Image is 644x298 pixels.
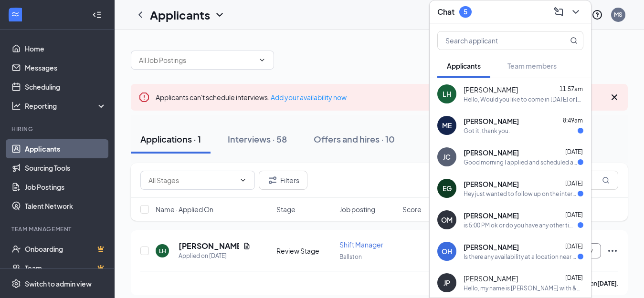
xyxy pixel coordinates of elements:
span: [PERSON_NAME] [464,148,519,157]
input: Search applicant [438,31,551,50]
div: MS [614,10,623,19]
svg: MagnifyingGlass [602,176,610,184]
div: Reporting [25,101,107,111]
button: Filter Filters [259,171,307,190]
div: Team Management [11,225,105,233]
span: [PERSON_NAME] [464,116,519,126]
svg: MagnifyingGlass [570,37,578,44]
span: Applicants can't schedule interviews. [156,93,347,102]
span: Job posting [339,205,375,214]
div: is 5:00 PM ok or do you have any other times earlier [464,221,578,229]
a: Scheduling [25,77,106,96]
span: [DATE] [565,211,583,218]
svg: Error [138,92,150,103]
span: Team members [507,62,557,70]
svg: ChevronDown [258,56,266,64]
div: Got it, thank you. [464,127,510,135]
a: Applicants [25,139,106,158]
span: Score [402,205,422,214]
h1: Applicants [150,7,210,23]
div: Hiring [11,125,105,133]
div: JC [443,152,451,162]
span: [DATE] [565,274,583,281]
a: Sourcing Tools [25,158,106,177]
div: EG [443,184,452,193]
span: Stage [276,205,296,214]
a: Job Postings [25,177,106,196]
div: Is there any availability at a location near [GEOGRAPHIC_DATA][PERSON_NAME] ? The commute is a bi... [464,253,578,261]
div: Hey just wanted to follow up on the interview I am still interested on the job and if you want to... [464,190,578,198]
iframe: Intercom live chat [612,266,634,288]
a: Messages [25,58,106,77]
span: [DATE] [565,180,583,187]
svg: ChevronDown [239,176,247,184]
svg: ChevronDown [570,6,581,18]
svg: Ellipses [607,245,618,257]
span: Applicants [447,62,481,70]
svg: Settings [11,279,21,288]
svg: Collapse [92,10,102,20]
svg: Cross [609,92,620,103]
span: [PERSON_NAME] [464,179,519,189]
a: Home [25,39,106,58]
div: 5 [464,8,467,16]
svg: ComposeMessage [553,6,564,18]
div: OH [442,247,452,256]
span: 11:57am [560,85,583,92]
div: Interviews · 58 [228,133,287,145]
input: All Stages [148,175,235,185]
svg: Filter [267,175,278,186]
div: LH [443,89,451,99]
div: Good morning I applied and scheduled an interview for [DATE] at 4pm but nobody confirmed that int... [464,158,578,166]
div: Applications · 1 [140,133,201,145]
span: [DATE] [565,243,583,250]
a: Talent Network [25,196,106,216]
h3: Chat [437,7,454,17]
svg: Document [243,242,251,250]
div: Offers and hires · 10 [314,133,395,145]
div: JP [443,278,450,288]
span: [DATE] [565,148,583,155]
span: [PERSON_NAME] [464,211,519,220]
h5: [PERSON_NAME] [179,241,239,251]
span: 8:49am [563,117,583,124]
span: [PERSON_NAME] [464,85,518,94]
div: OM [441,215,453,225]
div: Applied on [DATE] [179,251,251,261]
b: [DATE] [597,280,617,287]
svg: WorkstreamLogo [11,10,20,19]
input: All Job Postings [139,55,254,65]
div: Hello, my name is [PERSON_NAME] with &pizza. When do you have time to sitdown for an interview? I... [464,284,583,292]
svg: Analysis [11,101,21,111]
a: OnboardingCrown [25,239,106,258]
span: Name · Applied On [156,205,213,214]
a: Add your availability now [271,93,347,102]
div: ME [442,121,452,130]
span: Ballston [339,253,362,260]
button: ChevronDown [568,4,583,20]
div: Hello, Would you like to come in [DATE] or [DATE] for an interview? [464,95,583,103]
span: Shift Manager [339,240,383,249]
div: Switch to admin view [25,279,92,288]
button: ComposeMessage [551,4,566,20]
span: [PERSON_NAME] [464,242,519,252]
svg: ChevronDown [214,9,225,21]
svg: ChevronLeft [135,9,146,21]
div: Review Stage [276,246,334,256]
span: [PERSON_NAME] [464,274,518,283]
a: TeamCrown [25,258,106,277]
svg: QuestionInfo [591,9,603,21]
div: LH [159,247,166,255]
